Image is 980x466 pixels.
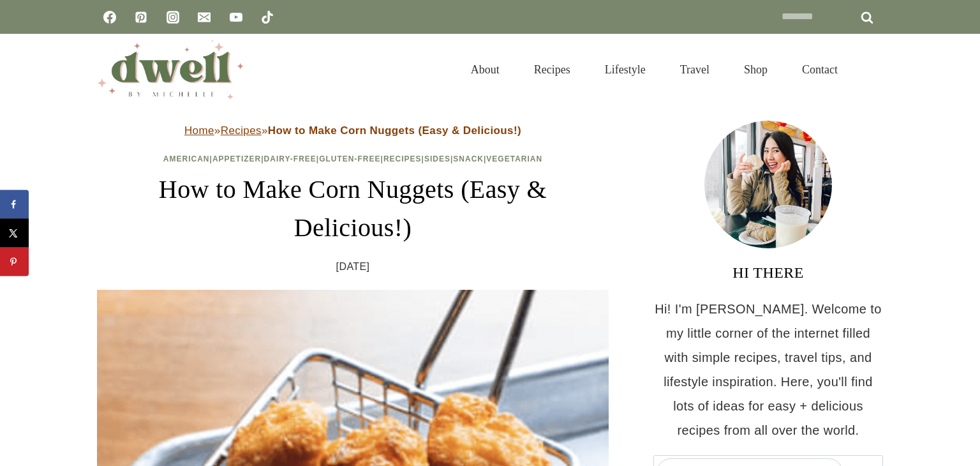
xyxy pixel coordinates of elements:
a: Shop [727,47,785,92]
p: Hi! I'm [PERSON_NAME]. Welcome to my little corner of the internet filled with simple recipes, tr... [653,297,883,442]
a: Travel [663,47,727,92]
a: Home [184,124,214,137]
a: YouTube [223,4,249,30]
a: Contact [785,47,855,92]
span: | | | | | | | [163,154,542,163]
h1: How to Make Corn Nuggets (Easy & Delicious!) [97,170,609,247]
a: American [163,154,210,163]
a: Instagram [160,4,186,30]
a: Sides [424,154,450,163]
nav: Primary Navigation [454,47,855,92]
time: [DATE] [336,257,370,276]
a: Lifestyle [588,47,663,92]
a: Vegetarian [486,154,542,163]
button: View Search Form [861,59,883,80]
strong: How to Make Corn Nuggets (Easy & Delicious!) [268,124,521,137]
a: Appetizer [212,154,261,163]
a: Recipes [221,124,262,137]
span: » » [184,124,521,137]
a: Email [191,4,217,30]
img: DWELL by michelle [97,40,244,99]
a: Facebook [97,4,122,30]
h3: HI THERE [653,261,883,284]
a: Recipes [517,47,588,92]
a: Pinterest [128,4,154,30]
a: Recipes [383,154,422,163]
a: Dairy-Free [264,154,316,163]
a: Snack [453,154,484,163]
a: Gluten-Free [319,154,380,163]
a: TikTok [255,4,280,30]
a: About [454,47,517,92]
